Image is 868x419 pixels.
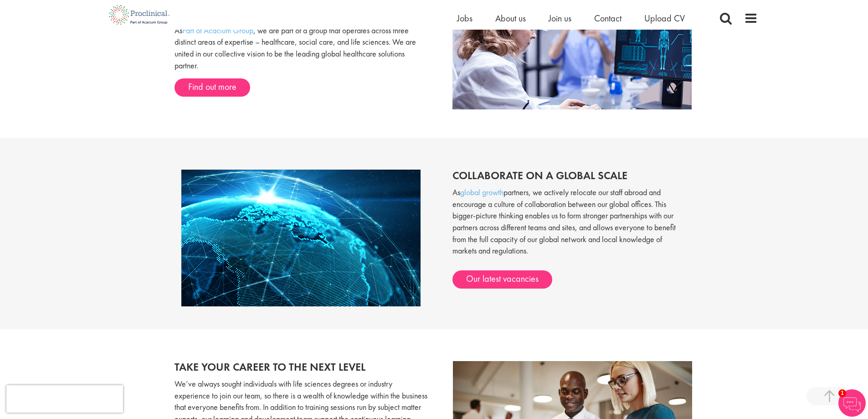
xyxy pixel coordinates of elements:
[460,187,503,197] a: global growth
[175,361,427,373] h2: Take your career to the next level
[838,389,846,397] span: 1
[549,12,571,24] a: Join us
[182,25,253,36] a: Part of Acacium Group
[838,389,866,417] img: Chatbot
[175,78,250,97] a: Find out more
[594,12,621,24] a: Contact
[457,12,473,24] a: Jobs
[6,385,123,413] iframe: reCAPTCHA
[644,12,685,24] a: Upload CV
[452,270,552,289] a: Our latest vacancies
[452,170,687,181] h2: Collaborate on a global scale
[452,186,687,266] p: As partners, we actively relocate our staff abroad and encourage a culture of collaboration betwe...
[495,12,526,24] a: About us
